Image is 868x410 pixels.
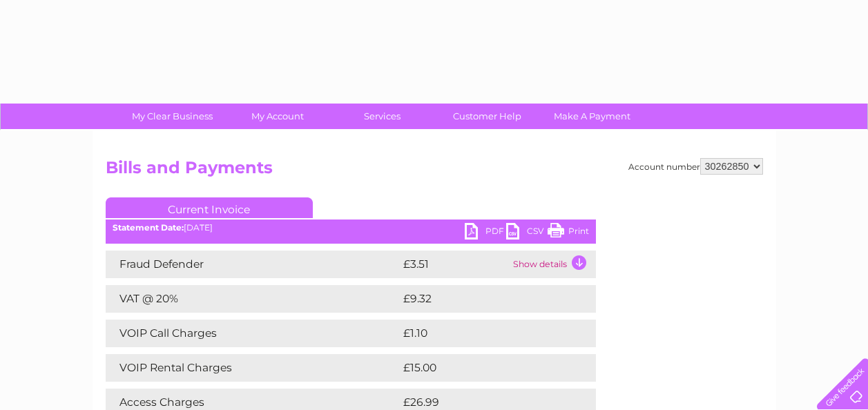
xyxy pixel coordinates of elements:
a: Print [548,223,589,243]
td: £3.51 [400,251,510,278]
a: CSV [506,223,548,243]
td: £15.00 [400,354,567,382]
div: Account number [628,158,763,175]
div: [DATE] [106,223,596,233]
td: Show details [510,251,596,278]
a: Make A Payment [535,104,649,129]
a: Current Invoice [106,197,313,218]
a: My Account [220,104,334,129]
td: VOIP Call Charges [106,320,400,347]
td: £9.32 [400,285,563,313]
td: VOIP Rental Charges [106,354,400,382]
b: Statement Date: [113,222,184,233]
td: Fraud Defender [106,251,400,278]
h2: Bills and Payments [106,158,763,184]
a: Customer Help [430,104,544,129]
a: PDF [465,223,506,243]
td: £1.10 [400,320,560,347]
a: Services [325,104,439,129]
a: My Clear Business [115,104,229,129]
td: VAT @ 20% [106,285,400,313]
